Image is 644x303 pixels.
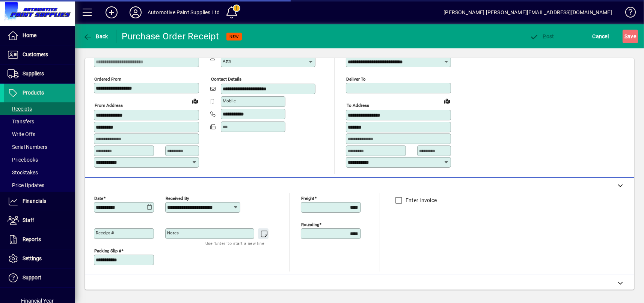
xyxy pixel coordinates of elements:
span: Settings [23,255,42,261]
span: S [624,33,627,39]
a: Suppliers [4,64,75,83]
a: Staff [4,211,75,230]
div: Automotive Paint Supplies Ltd [148,6,220,18]
div: Purchase Order Receipt [122,30,219,42]
a: Home [4,26,75,45]
a: Transfers [4,115,75,128]
mat-label: Rounding [301,222,319,227]
button: Back [81,30,110,43]
button: Cancel [591,30,611,43]
span: Price Updates [8,182,44,188]
a: Knowledge Base [620,1,635,26]
a: Write Offs [4,128,75,141]
span: Stocktakes [8,169,38,175]
button: Profile [124,6,148,19]
app-page-header-button: Back [75,30,116,43]
a: Stocktakes [4,166,75,179]
a: View on map [441,95,453,107]
a: Receipts [4,102,75,115]
span: Serial Numbers [8,144,47,150]
span: Transfers [8,118,34,124]
span: ost [530,33,554,39]
span: Receipts [8,106,32,112]
a: Financials [4,192,75,211]
label: Enter Invoice [404,196,437,204]
mat-label: Ordered from [94,76,121,82]
mat-hint: Use 'Enter' to start a new line [205,239,264,247]
a: Price Updates [4,179,75,192]
span: Financials [23,198,46,204]
mat-label: Mobile [223,98,236,103]
mat-label: Packing Slip # [94,248,121,253]
a: View on map [189,95,201,107]
button: Post [528,30,556,43]
button: Add [100,6,124,19]
span: Support [23,274,41,280]
button: Save [623,30,638,43]
span: Back [83,33,108,39]
a: Reports [4,230,75,249]
a: Serial Numbers [4,141,75,153]
span: Pricebooks [8,157,38,163]
span: Home [23,32,36,38]
mat-label: Attn [223,58,231,64]
span: NEW [229,34,239,39]
mat-label: Deliver To [346,76,366,82]
a: Settings [4,249,75,268]
mat-label: Freight [301,195,314,201]
a: Pricebooks [4,153,75,166]
mat-label: Notes [167,230,179,235]
span: Cancel [593,30,609,42]
span: Write Offs [8,131,35,137]
span: Staff [23,217,34,223]
span: P [543,33,546,39]
a: Customers [4,45,75,64]
mat-label: Receipt # [96,230,114,235]
mat-label: Received by [166,195,189,201]
span: Customers [23,51,48,57]
mat-label: Date [94,195,103,201]
span: ave [624,30,636,42]
a: Support [4,268,75,287]
span: Reports [23,236,41,242]
span: Suppliers [23,70,44,76]
div: [PERSON_NAME] [PERSON_NAME][EMAIL_ADDRESS][DOMAIN_NAME] [443,6,612,18]
span: Products [23,90,44,96]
